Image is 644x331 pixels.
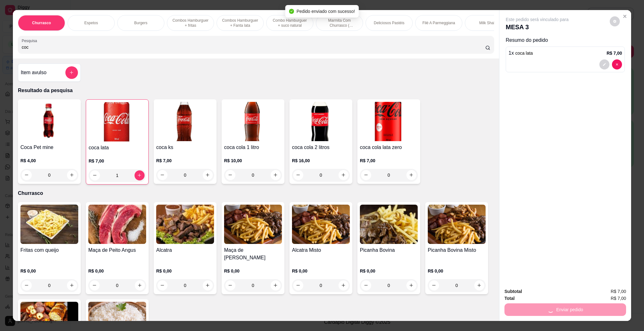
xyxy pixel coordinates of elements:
p: R$ 10,00 [224,157,282,164]
button: increase-product-quantity [339,170,349,180]
p: Resultado da pesquisa [18,87,494,94]
img: product-image [224,205,282,244]
button: decrease-product-quantity [599,59,609,69]
strong: Total [504,296,515,301]
h4: Picanha Bovina [360,246,418,254]
p: Resumo do pedido [506,36,625,44]
p: R$ 7,00 [156,157,214,164]
span: check-circle [289,9,294,14]
img: product-image [89,102,146,141]
input: Pesquisa [22,44,485,50]
button: decrease-product-quantity [22,170,32,180]
p: Marmita Com Churrasco ( Novidade ) [321,18,358,28]
p: Churrasco [18,190,494,197]
h4: coca ks [156,144,214,151]
p: 1 x [509,49,533,57]
button: decrease-product-quantity [225,170,235,180]
button: decrease-product-quantity [612,59,622,69]
p: Espetos [84,20,98,25]
span: Pedido enviado com sucesso! [297,9,355,14]
p: Este pedido será vinculado para [506,16,569,23]
img: product-image [224,102,282,141]
p: R$ 4,00 [20,157,78,164]
h4: coca cola 1 litro [224,144,282,151]
p: R$ 7,00 [607,50,622,56]
p: Milk Shake [479,20,498,25]
h4: coca lata [89,144,146,152]
label: Pesquisa [22,38,39,43]
img: product-image [292,102,350,141]
p: R$ 7,00 [89,158,146,164]
button: increase-product-quantity [67,170,77,180]
img: product-image [292,205,350,244]
p: Churrasco [32,20,51,25]
p: R$ 0,00 [360,268,418,274]
h4: Maça de Peito Angus [88,246,146,254]
p: Filé A Parmeggiana [422,20,455,25]
button: Close [620,11,630,21]
p: Combos Hamburguer + fritas [172,18,209,28]
button: decrease-product-quantity [157,170,168,180]
img: product-image [88,205,146,244]
p: R$ 16,00 [292,157,350,164]
p: MESA 3 [506,23,569,31]
button: increase-product-quantity [203,170,213,180]
button: decrease-product-quantity [610,16,620,26]
strong: Subtotal [504,289,522,294]
span: coca lata [515,51,533,56]
p: R$ 0,00 [292,268,350,274]
button: decrease-product-quantity [90,170,100,180]
img: product-image [360,102,418,141]
h4: Alcatra [156,246,214,254]
button: increase-product-quantity [406,170,416,180]
img: product-image [156,205,214,244]
h4: Fritas com queijo [20,246,78,254]
img: product-image [20,205,78,244]
img: product-image [156,102,214,141]
h4: Picanha Bovina Misto [428,246,486,254]
button: decrease-product-quantity [293,170,303,180]
p: R$ 0,00 [224,268,282,274]
p: Combo Hamburguer + suco natural [272,18,308,28]
p: Burgers [134,20,147,25]
p: R$ 7,00 [360,157,418,164]
span: R$ 7,00 [611,288,626,295]
h4: Item avulso [21,69,47,76]
p: Deliciosos Pastéis [374,20,404,25]
button: increase-product-quantity [271,170,281,180]
img: product-image [20,102,78,141]
p: R$ 0,00 [88,268,146,274]
h4: Coca Pet mine [20,144,78,151]
p: R$ 0,00 [156,268,214,274]
span: R$ 7,00 [611,295,626,302]
p: Combos Hamburguer + Fanta lata [222,18,258,28]
p: R$ 0,00 [20,268,78,274]
button: add-separate-item [65,66,78,79]
h4: coca cola 2 litros [292,144,350,151]
button: decrease-product-quantity [361,170,371,180]
img: product-image [360,205,418,244]
h4: Maça de [PERSON_NAME] [224,246,282,262]
button: increase-product-quantity [135,170,145,180]
h4: coca cola lata zero [360,144,418,151]
h4: Alcatra Misto [292,246,350,254]
p: R$ 0,00 [428,268,486,274]
img: product-image [428,205,486,244]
